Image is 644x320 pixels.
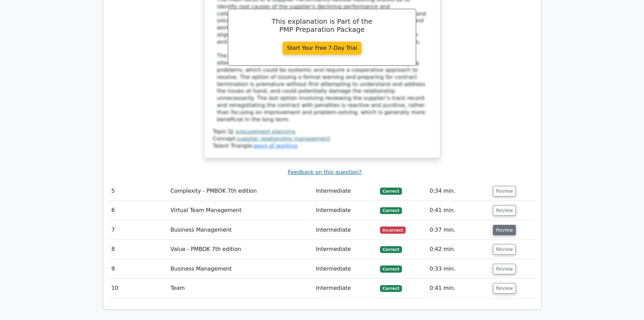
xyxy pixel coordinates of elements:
[213,128,431,135] div: Topic:
[427,259,491,279] td: 0:33 min.
[493,283,516,294] button: Review
[109,182,168,201] td: 5
[313,279,377,298] td: Intermediate
[427,182,491,201] td: 0:34 min.
[493,244,516,255] button: Review
[168,240,313,259] td: Value - PMBOK 7th edition
[427,279,491,298] td: 0:41 min.
[380,285,402,292] span: Correct
[380,207,402,214] span: Correct
[254,143,297,149] a: ways of working
[313,220,377,240] td: Intermediate
[109,240,168,259] td: 8
[168,182,313,201] td: Complexity - PMBOK 7th edition
[380,227,406,233] span: Incorrect
[313,259,377,279] td: Intermediate
[168,201,313,220] td: Virtual Team Management
[427,220,491,240] td: 0:37 min.
[427,240,491,259] td: 0:42 min.
[313,240,377,259] td: Intermediate
[493,264,516,274] button: Review
[493,205,516,216] button: Review
[109,259,168,279] td: 9
[380,265,402,272] span: Correct
[313,201,377,220] td: Intermediate
[213,135,431,143] div: Concept:
[109,279,168,298] td: 10
[168,259,313,279] td: Business Management
[237,135,330,142] a: supplier relationship management
[380,246,402,253] span: Correct
[168,279,313,298] td: Team
[168,220,313,240] td: Business Management
[109,220,168,240] td: 7
[493,186,516,196] button: Review
[427,201,491,220] td: 0:41 min.
[283,42,362,55] a: Start Your Free 7-Day Trial
[235,128,295,135] a: procurement planning
[109,201,168,220] td: 6
[288,169,361,175] a: Feedback on this question?
[380,188,402,194] span: Correct
[313,182,377,201] td: Intermediate
[493,225,516,235] button: Review
[213,128,431,149] div: Talent Triangle:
